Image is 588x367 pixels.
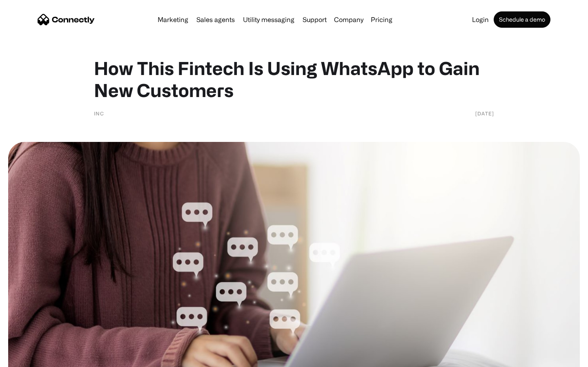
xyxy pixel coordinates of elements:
[94,109,104,117] div: INC
[494,11,550,28] a: Schedule a demo
[469,16,492,23] a: Login
[299,16,330,23] a: Support
[367,16,396,23] a: Pricing
[475,109,494,117] div: [DATE]
[94,57,494,101] h1: How This Fintech Is Using WhatsApp to Gain New Customers
[334,14,363,25] div: Company
[8,353,49,364] aside: Language selected: English
[16,353,49,364] ul: Language list
[154,16,192,23] a: Marketing
[193,16,238,23] a: Sales agents
[240,16,298,23] a: Utility messaging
